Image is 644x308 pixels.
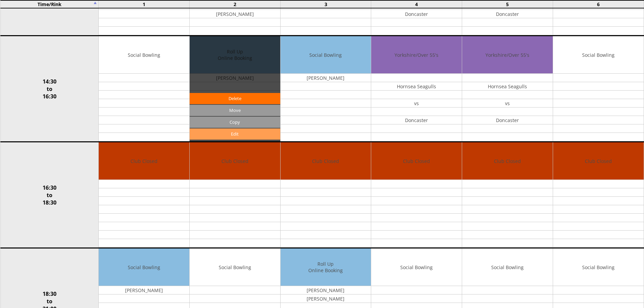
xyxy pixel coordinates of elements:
td: vs [462,99,553,108]
td: 5 [462,0,553,8]
td: 2 [189,0,280,8]
td: Club Closed [281,142,371,180]
td: Hornsea Seagulls [462,82,553,91]
td: Doncaster [462,10,553,18]
td: Social Bowling [371,248,462,286]
td: 1 [99,0,190,8]
td: Yorkshire/Over 55's [462,36,553,74]
td: Social Bowling [462,248,553,286]
td: Time/Rink [0,0,99,8]
td: [PERSON_NAME] [281,286,371,294]
td: 3 [280,0,371,8]
td: Social Bowling [553,248,644,286]
td: Club Closed [371,142,462,180]
td: Doncaster [371,116,462,124]
td: 6 [553,0,644,8]
td: Club Closed [462,142,553,180]
td: Social Bowling [281,36,371,74]
td: [PERSON_NAME] [99,286,189,294]
td: 14:30 to 16:30 [0,36,99,142]
td: Club Closed [99,142,189,180]
td: Doncaster [371,10,462,18]
td: Club Closed [190,142,280,180]
td: Roll Up Online Booking [281,248,371,286]
a: Delete [190,93,280,104]
td: Club Closed [553,142,644,180]
td: [PERSON_NAME] [281,294,371,303]
a: Edit [190,128,280,140]
td: 16:30 to 18:30 [0,142,99,248]
td: [PERSON_NAME] [190,10,280,18]
td: Social Bowling [99,248,189,286]
td: Hornsea Seagulls [371,82,462,91]
td: Doncaster [462,116,553,124]
td: [PERSON_NAME] [281,74,371,82]
input: Copy [190,117,280,128]
input: Move [190,105,280,116]
td: vs [371,99,462,108]
td: Yorkshire/Over 55's [371,36,462,74]
td: Social Bowling [190,248,280,286]
td: Social Bowling [553,36,644,74]
td: 4 [371,0,462,8]
td: Social Bowling [99,36,189,74]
